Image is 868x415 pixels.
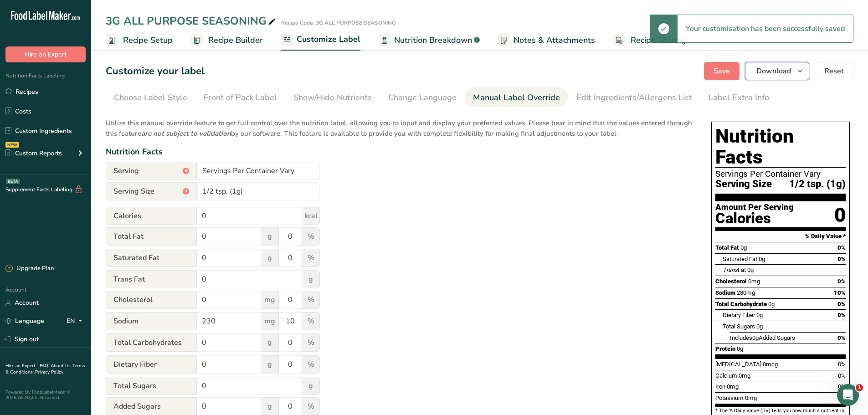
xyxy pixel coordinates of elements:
div: BETA [6,179,20,184]
span: % [302,291,320,309]
a: About Us . [51,363,72,369]
span: 0% [837,312,846,318]
span: 0% [838,361,846,368]
a: Nutrition Breakdown [379,30,480,51]
p: Utilize this manual override feature to get full control over the nutrition label, allowing you t... [106,113,693,138]
a: Hire an Expert . [5,363,38,369]
div: Edit Ingredients/Allergens List [576,92,692,104]
span: Save [714,66,730,77]
div: 0 [834,203,846,227]
h1: Customize your label [106,64,205,79]
span: % [302,355,320,374]
span: 0mg [739,372,750,379]
span: % [302,312,320,330]
div: EN [67,316,86,327]
span: Calcium [715,372,737,379]
span: Sodium [106,312,197,330]
span: Nutrition Breakdown [394,34,472,46]
span: Download [756,66,791,77]
span: Recipe Costing [631,34,686,46]
span: Potassium [715,395,744,401]
div: Front of Pack Label [204,92,277,104]
span: Total Fat [715,244,739,251]
button: Hire an Expert [5,46,86,62]
span: Saturated Fat [723,256,757,262]
span: mg [261,291,279,309]
span: Notes & Attachments [514,34,595,46]
span: Saturated Fat [106,249,197,267]
a: Terms & Conditions . [5,363,85,375]
span: % [302,333,320,352]
span: Protein [715,345,735,352]
span: Total Sugars [106,377,197,395]
span: Total Carbohydrate [715,301,767,307]
span: 0% [837,301,846,307]
span: 0g [752,334,759,341]
span: 230mg [737,289,755,296]
div: Powered By FoodLabelMaker © 2025 All Rights Reserved [5,389,86,400]
button: Reset [815,62,853,80]
span: 0% [838,372,846,379]
span: Recipe Builder [208,34,263,46]
span: Dietary Fiber [106,355,197,374]
span: % [302,249,320,267]
span: Dietary Fiber [723,312,755,318]
a: Notes & Attachments [498,30,595,51]
span: 0g [759,256,765,262]
span: 10% [834,289,846,296]
span: Total Carbohydrates [106,333,197,352]
span: Fat [723,266,746,273]
span: Cholesterol [106,291,197,309]
span: Total Fat [106,227,197,246]
span: 0g [756,312,763,318]
span: 0% [837,256,846,262]
h1: Nutrition Facts [715,126,846,168]
div: Manual Label Override [473,92,560,104]
div: 3G ALL PURPOSE SEASONING [106,13,277,29]
span: 0g [747,266,754,273]
span: 0mcg [763,361,778,368]
span: Total Sugars [723,323,755,330]
div: Change Language [388,92,457,104]
span: kcal [302,207,320,225]
div: Calories [715,212,794,225]
span: Cholesterol [715,278,747,285]
div: NEW [5,142,19,148]
span: 0mg [727,383,739,390]
section: % Daily Value * [715,231,846,242]
span: mg [261,312,279,330]
span: Recipe Setup [123,34,173,46]
span: 0% [837,244,846,251]
span: 0g [756,323,763,330]
span: % [302,227,320,246]
a: Recipe Setup [106,30,173,51]
span: g [261,333,279,352]
span: g [261,227,279,246]
span: 0mg [748,278,760,285]
span: g [261,355,279,374]
span: [MEDICAL_DATA] [715,361,761,368]
span: Trans Fat [106,270,197,288]
div: Upgrade Plan [5,264,54,273]
span: 0mg [745,395,757,401]
a: FAQ . [40,363,51,369]
div: Recipe Code: 3G ALL PURPOSE SEASONING [281,19,396,27]
span: g [302,377,320,395]
div: Your customisation has been successfully saved [678,15,853,42]
a: Customize Label [281,29,360,51]
span: 1/2 tsp. (1g) [789,179,846,190]
iframe: Intercom live chat [837,384,859,406]
span: 0% [837,334,846,341]
div: Nutrition Facts [106,146,693,158]
div: Servings Per Container Vary [715,169,846,179]
a: Language [5,313,44,329]
span: Customize Label [297,33,360,46]
span: 0g [737,345,743,352]
div: Custom Reports [5,149,62,158]
div: Choose Label Style [114,92,187,104]
span: Reset [824,66,844,77]
div: Amount Per Serving [715,203,794,212]
div: Label Extra Info [709,92,769,104]
button: Download [745,62,809,80]
span: Calories [106,207,197,225]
